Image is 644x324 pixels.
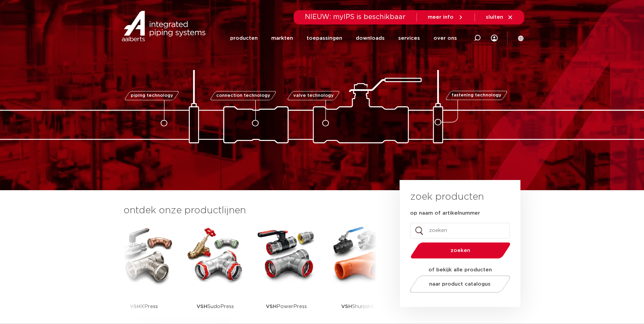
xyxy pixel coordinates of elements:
[434,25,457,51] a: over ons
[428,267,492,272] strong: of bekijk alle producten
[408,275,512,293] a: naar product catalogus
[197,304,207,309] strong: VSH
[305,14,406,20] span: NIEUW: myIPS is beschikbaar
[428,248,493,253] span: zoeken
[230,25,457,51] nav: Menu
[130,304,141,309] strong: VSH
[356,25,385,51] a: downloads
[341,304,352,309] strong: VSH
[428,15,454,20] span: meer info
[266,304,277,309] strong: VSH
[486,15,503,20] span: sluiten
[452,93,501,98] span: fastening technology
[410,210,480,217] label: op naam of artikelnummer
[429,282,491,287] span: naar product catalogus
[486,14,513,20] a: sluiten
[230,25,258,51] a: producten
[307,25,342,51] a: toepassingen
[131,93,173,98] span: piping technology
[216,93,270,98] span: connection technology
[410,223,510,238] input: zoeken
[124,204,377,217] h3: ontdek onze productlijnen
[271,25,293,51] a: markten
[410,190,484,204] h3: zoek producten
[428,14,464,20] a: meer info
[293,93,334,98] span: valve technology
[398,25,420,51] a: services
[408,242,513,259] button: zoeken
